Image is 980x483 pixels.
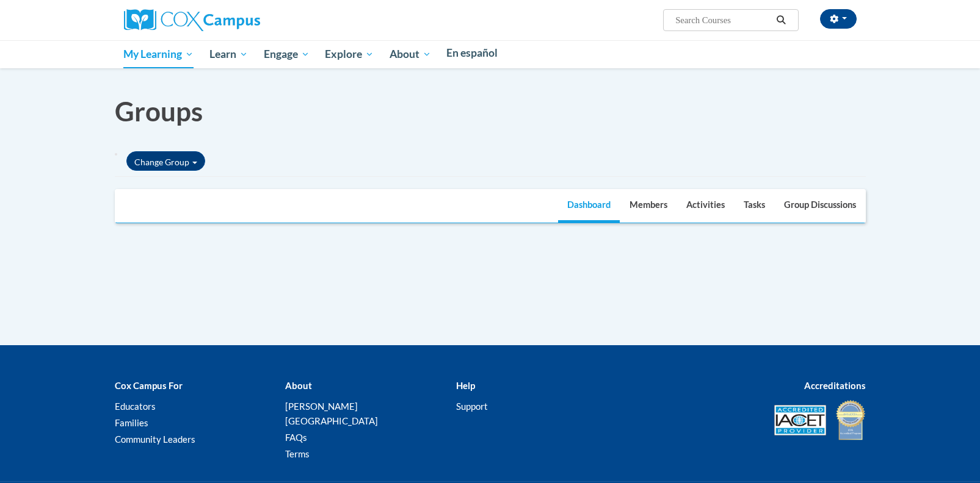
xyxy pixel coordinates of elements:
a: Community Leaders [115,434,195,445]
a: FAQs [285,432,307,443]
a: Terms [285,448,310,459]
a: Support [456,401,488,412]
img: Accredited IACET® Provider [774,405,826,435]
a: Group Discussions [775,190,865,223]
div: Main menu [106,40,875,68]
a: Explore [317,40,382,68]
span: Explore [325,47,374,62]
img: IDA® Accredited [835,399,866,442]
a: Learn [201,40,256,68]
span: About [390,47,431,62]
a: Dashboard [558,190,620,223]
b: Cox Campus For [115,380,183,391]
span: Engage [264,47,310,62]
a: Change Group [126,151,205,171]
a: En español [439,40,506,66]
span: Learn [209,47,248,62]
a: Activities [677,190,734,223]
span: En español [446,46,498,59]
a: Families [115,417,148,428]
input: Search Courses [674,13,772,27]
a: [PERSON_NAME][GEOGRAPHIC_DATA] [285,401,378,426]
a: Members [620,190,677,223]
b: Help [456,380,475,391]
a: Tasks [735,190,774,223]
a: Educators [115,401,156,412]
b: About [285,380,312,391]
button: Account Settings [820,9,857,29]
button: Search [772,13,790,27]
a: Engage [256,40,318,68]
span: My Learning [123,47,194,62]
img: Cox Campus [124,9,260,31]
span: Groups [115,95,203,127]
a: My Learning [116,40,202,68]
a: About [382,40,439,68]
b: Accreditations [804,380,866,391]
a: Cox Campus [124,14,260,24]
i:  [775,16,786,25]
